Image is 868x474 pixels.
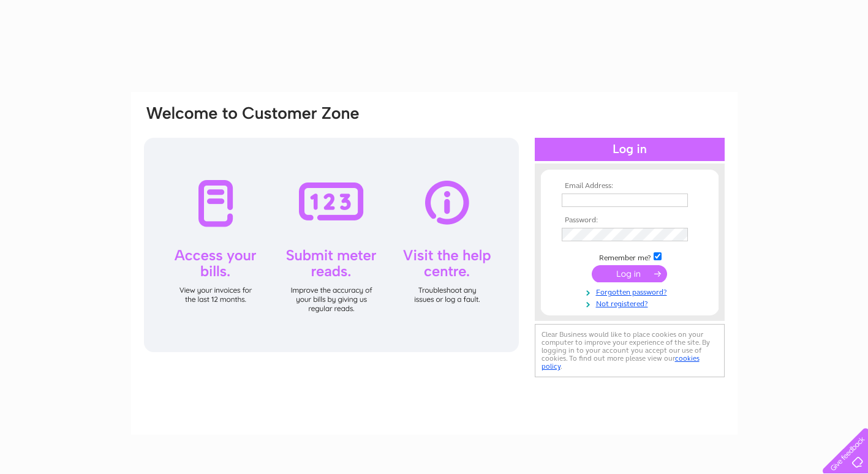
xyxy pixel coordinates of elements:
a: cookies policy [542,354,700,371]
td: Remember me? [559,250,701,263]
div: Clear Business would like to place cookies on your computer to improve your experience of the sit... [535,324,725,377]
a: Forgotten password? [562,285,701,297]
th: Email Address: [559,182,701,190]
a: Not registered? [562,297,701,309]
th: Password: [559,216,701,225]
input: Submit [592,265,667,282]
